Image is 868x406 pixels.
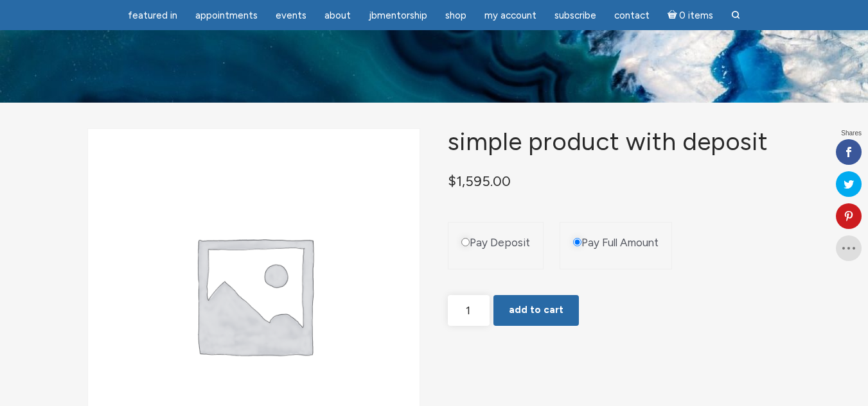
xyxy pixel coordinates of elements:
[361,3,435,28] a: JBMentorship
[448,173,511,189] bdi: 1,595.00
[660,2,722,28] a: Cart0 items
[448,128,781,156] h1: Simple Product with Deposit
[188,3,265,28] a: Appointments
[120,3,185,28] a: featured in
[581,235,659,251] label: Pay Full Amount
[268,3,314,28] a: Events
[668,10,680,21] i: Cart
[438,3,474,28] a: Shop
[547,3,604,28] a: Subscribe
[679,11,713,21] span: 0 items
[484,10,536,21] span: My Account
[445,10,466,21] span: Shop
[554,10,596,21] span: Subscribe
[317,3,359,28] a: About
[470,235,530,251] label: Pay Deposit
[448,173,456,189] span: $
[607,3,657,28] a: Contact
[195,10,258,21] span: Appointments
[448,295,490,326] input: Product quantity
[324,10,351,21] span: About
[614,10,650,21] span: Contact
[369,10,427,21] span: JBMentorship
[493,295,579,326] button: Add to cart
[841,130,862,137] span: Shares
[128,10,177,21] span: featured in
[477,3,544,28] a: My Account
[276,10,306,21] span: Events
